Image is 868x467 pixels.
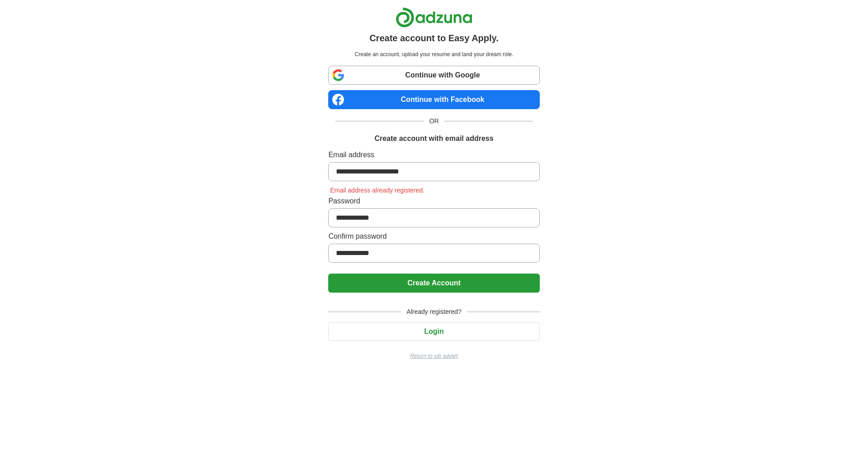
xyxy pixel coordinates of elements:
h1: Create account to Easy Apply. [369,31,499,45]
a: Return to job advert [328,352,539,360]
a: Continue with Google [328,66,539,85]
label: Email address [328,149,539,160]
span: Already registered? [401,307,467,317]
label: Confirm password [328,231,539,242]
p: Create an account, upload your resume and land your dream role. [330,50,538,58]
button: Create Account [328,274,539,293]
span: OR [424,116,444,126]
img: Adzuna logo [396,7,472,28]
button: Login [328,322,539,341]
h1: Create account with email address [374,133,493,144]
label: Password [328,196,539,207]
a: Continue with Facebook [328,90,539,109]
a: Login [328,327,539,335]
span: Email address already registered. [328,187,426,194]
